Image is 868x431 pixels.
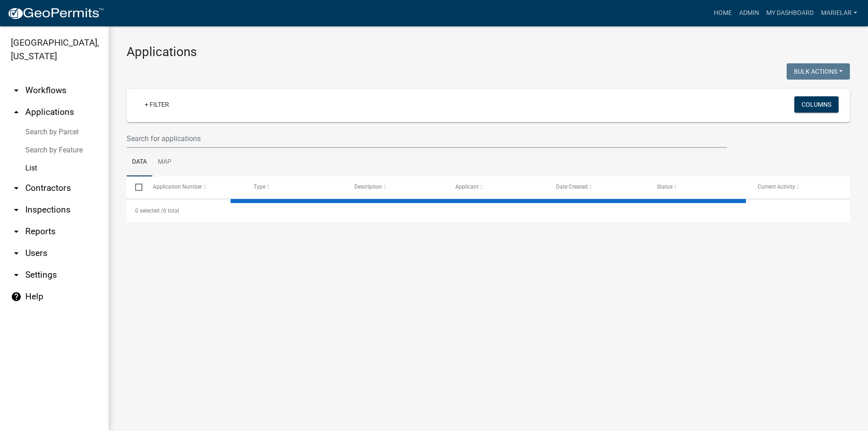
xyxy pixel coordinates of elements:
[547,176,648,198] datatable-header-cell: Date Created
[710,5,736,22] a: Home
[11,248,22,259] i: arrow_drop_down
[749,176,850,198] datatable-header-cell: Current Activity
[817,5,861,22] a: marielar
[127,148,152,177] a: Data
[127,44,850,60] h3: Applications
[137,96,176,113] a: + Filter
[245,176,345,198] datatable-header-cell: Type
[787,63,850,80] button: Bulk Actions
[758,184,795,190] span: Current Activity
[794,96,839,113] button: Columns
[144,176,245,198] datatable-header-cell: Application Number
[346,176,447,198] datatable-header-cell: Description
[127,199,850,222] div: 0 total
[152,148,177,177] a: Map
[11,107,22,118] i: arrow_drop_up
[254,184,265,190] span: Type
[127,176,144,198] datatable-header-cell: Select
[11,291,22,302] i: help
[763,5,817,22] a: My Dashboard
[11,85,22,96] i: arrow_drop_down
[135,208,163,214] span: 0 selected /
[11,226,22,237] i: arrow_drop_down
[657,184,673,190] span: Status
[11,270,22,280] i: arrow_drop_down
[736,5,763,22] a: Admin
[648,176,749,198] datatable-header-cell: Status
[556,184,588,190] span: Date Created
[127,129,727,148] input: Search for applications
[354,184,382,190] span: Description
[447,176,547,198] datatable-header-cell: Applicant
[11,204,22,215] i: arrow_drop_down
[455,184,479,190] span: Applicant
[153,184,202,190] span: Application Number
[11,183,22,194] i: arrow_drop_down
